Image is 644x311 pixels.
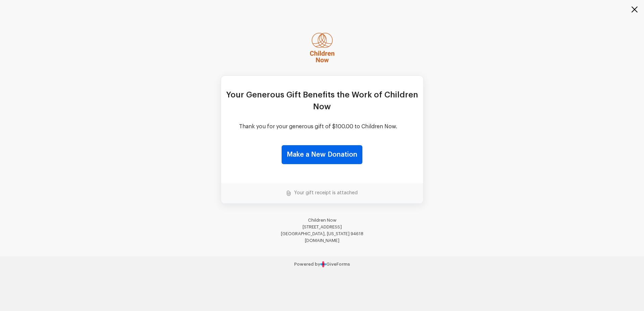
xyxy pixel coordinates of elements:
[221,89,423,123] td: Your Generous Gift Benefits the Work of Children Now
[282,145,363,164] a: Make a New Donation
[305,31,339,65] img: 1_CN_Logo_%E2%80%94_Special_use__vertical.png
[291,190,358,196] td: Your gift receipt is attached
[281,218,363,243] span: Children Now [STREET_ADDRESS] [GEOGRAPHIC_DATA], [US_STATE] 94618
[294,262,350,266] a: Powered byGiveForms
[305,238,339,243] a: [DOMAIN_NAME]
[239,123,405,130] td: Thank you for your generous gift of $100.00 to Children Now.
